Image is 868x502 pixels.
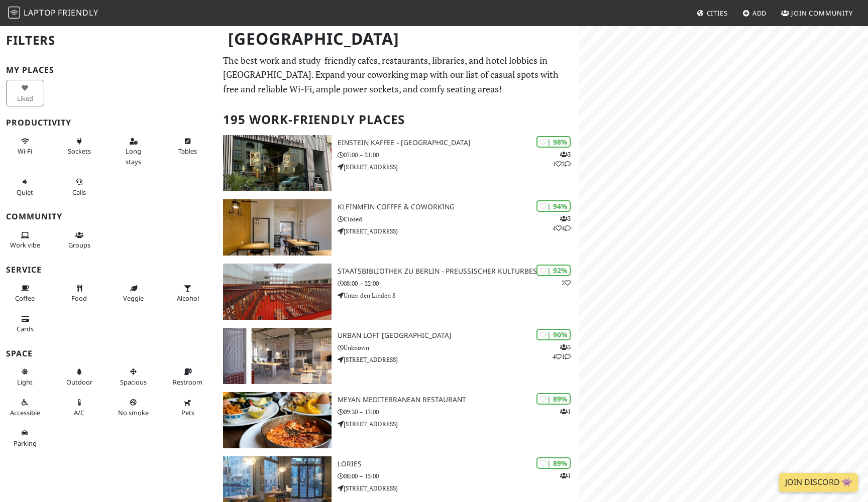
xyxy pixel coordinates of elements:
[71,294,87,303] span: Food
[338,139,579,147] h3: Einstein Kaffee - [GEOGRAPHIC_DATA]
[74,408,84,417] span: Air conditioned
[223,199,332,256] img: KleinMein Coffee & Coworking
[123,294,144,303] span: Veggie
[693,4,732,22] a: Cities
[6,425,44,451] button: Parking
[6,349,211,358] h3: Space
[738,4,771,22] a: Add
[223,135,332,191] img: Einstein Kaffee - Charlottenburg
[118,408,149,417] span: Smoke free
[72,188,86,197] span: Video/audio calls
[6,118,211,128] h3: Productivity
[6,25,211,56] h2: Filters
[220,25,577,53] h1: [GEOGRAPHIC_DATA]
[338,460,579,468] h3: Lories
[173,378,202,387] span: Restroom
[115,363,153,390] button: Spacious
[6,311,44,337] button: Cards
[8,7,20,19] img: LaptopFriendly
[338,291,579,300] p: Unter den Linden 8
[553,214,571,233] p: 3 4 4
[181,408,194,417] span: Pet friendly
[6,280,44,307] button: Coffee
[338,279,579,288] p: 08:00 – 22:00
[10,408,40,417] span: Accessible
[223,264,332,320] img: Staatsbibliothek zu Berlin - Preußischer Kulturbesitz
[553,150,571,169] p: 3 1 2
[217,328,579,384] a: URBAN LOFT Berlin | 90% 341 URBAN LOFT [GEOGRAPHIC_DATA] Unknown [STREET_ADDRESS]
[6,65,211,75] h3: My Places
[223,392,332,448] img: Meyan Mediterranean Restaurant
[536,200,571,212] div: | 94%
[68,240,90,249] span: Group tables
[120,378,147,387] span: Spacious
[6,227,44,254] button: Work vibe
[562,278,571,288] p: 2
[178,147,197,156] span: Work-friendly tables
[17,324,34,333] span: Credit cards
[338,355,579,364] p: [STREET_ADDRESS]
[60,133,98,160] button: Sockets
[338,343,579,352] p: Unknown
[6,212,211,221] h3: Community
[338,203,579,211] h3: KleinMein Coffee & Coworking
[752,9,767,18] span: Add
[115,133,153,170] button: Long stays
[223,53,573,96] p: The best work and study-friendly cafes, restaurants, libraries, and hotel lobbies in [GEOGRAPHIC_...
[338,396,579,404] h3: Meyan Mediterranean Restaurant
[169,133,207,160] button: Tables
[791,9,853,18] span: Join Community
[338,483,579,493] p: [STREET_ADDRESS]
[223,104,573,135] h2: 195 Work-Friendly Places
[68,147,91,156] span: Power sockets
[217,199,579,256] a: KleinMein Coffee & Coworking | 94% 344 KleinMein Coffee & Coworking Closed [STREET_ADDRESS]
[338,226,579,236] p: [STREET_ADDRESS]
[115,394,153,421] button: No smoke
[536,265,571,276] div: | 92%
[10,240,40,249] span: People working
[223,328,332,384] img: URBAN LOFT Berlin
[338,471,579,481] p: 08:00 – 15:00
[177,294,199,303] span: Alcohol
[338,150,579,160] p: 07:00 – 21:00
[338,407,579,417] p: 09:30 – 17:00
[17,378,33,387] span: Natural light
[779,473,858,492] a: Join Discord 👾
[560,471,571,480] p: 1
[338,214,579,224] p: Closed
[60,363,98,390] button: Outdoor
[60,394,98,421] button: A/C
[536,136,571,148] div: | 98%
[536,329,571,340] div: | 90%
[217,392,579,448] a: Meyan Mediterranean Restaurant | 89% 1 Meyan Mediterranean Restaurant 09:30 – 17:00 [STREET_ADDRESS]
[14,439,37,448] span: Parking
[707,9,728,18] span: Cities
[217,264,579,320] a: Staatsbibliothek zu Berlin - Preußischer Kulturbesitz | 92% 2 Staatsbibliothek zu Berlin - Preußi...
[6,174,44,200] button: Quiet
[536,457,571,469] div: | 89%
[17,188,33,197] span: Quiet
[338,162,579,172] p: [STREET_ADDRESS]
[6,265,211,275] h3: Service
[115,280,153,307] button: Veggie
[60,280,98,307] button: Food
[60,174,98,200] button: Calls
[217,135,579,191] a: Einstein Kaffee - Charlottenburg | 98% 312 Einstein Kaffee - [GEOGRAPHIC_DATA] 07:00 – 21:00 [STR...
[58,7,98,18] span: Friendly
[126,147,141,166] span: Long stays
[60,227,98,254] button: Groups
[338,419,579,429] p: [STREET_ADDRESS]
[18,147,32,156] span: Stable Wi-Fi
[6,133,44,160] button: Wi-Fi
[6,363,44,390] button: Light
[15,294,35,303] span: Coffee
[338,331,579,340] h3: URBAN LOFT [GEOGRAPHIC_DATA]
[66,378,92,387] span: Outdoor area
[169,363,207,390] button: Restroom
[338,267,579,276] h3: Staatsbibliothek zu Berlin - Preußischer Kulturbesitz
[169,280,207,307] button: Alcohol
[8,5,98,22] a: LaptopFriendly LaptopFriendly
[536,393,571,405] div: | 89%
[777,4,857,22] a: Join Community
[560,407,571,416] p: 1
